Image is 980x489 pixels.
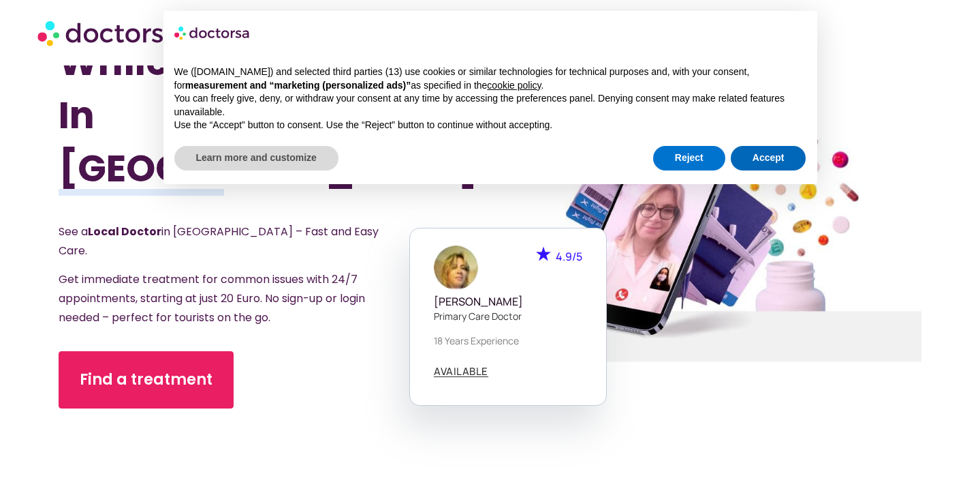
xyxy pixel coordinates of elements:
h5: [PERSON_NAME] [434,295,582,308]
button: Learn more and customize [174,146,338,171]
a: cookie policy [487,80,541,91]
p: We ([DOMAIN_NAME]) and selected third parties (13) use cookies or similar technologies for techni... [174,65,806,92]
button: Accept [731,146,806,171]
p: You can freely give, deny, or withdraw your consent at any time by accessing the preferences pane... [174,92,806,119]
span: 4.9/5 [556,249,582,264]
p: 18 years experience [434,334,582,348]
span: Find a treatment [80,369,212,391]
p: Use the “Accept” button to consent. Use the “Reject” button to continue without accepting. [174,119,806,132]
a: Find a treatment [59,351,234,409]
strong: measurement and “marketing (personalized ads)” [185,80,411,91]
span: Get immediate treatment for common issues with 24/7 appointments, starting at just 20 Euro. No si... [59,271,365,325]
a: AVAILABLE [434,366,488,377]
strong: Local Doctor [88,224,161,239]
span: See a in [GEOGRAPHIC_DATA] – Fast and Easy Care. [59,224,379,258]
span: AVAILABLE [434,366,488,376]
button: Reject [653,146,725,171]
p: Primary care doctor [434,309,582,323]
img: logo [174,22,251,44]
